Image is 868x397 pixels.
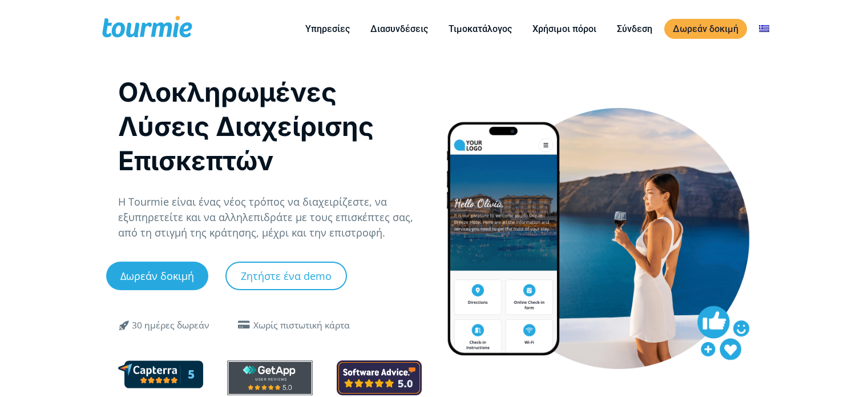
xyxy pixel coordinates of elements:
a: Διασυνδέσεις [362,22,437,36]
a: Δωρεάν δοκιμή [664,19,747,39]
span:  [111,318,139,332]
a: Χρήσιμοι πόροι [524,22,605,36]
a: Σύνδεση [608,22,661,36]
div: 30 ημέρες δωρεάν [132,319,209,332]
h1: Ολοκληρωμένες Λύσεις Διαχείρισης Επισκεπτών [118,75,422,178]
span:  [235,320,253,330]
a: Ζητήστε ένα demo [225,262,347,290]
a: Δωρεάν δοκιμή [106,262,208,290]
p: Η Tourmie είναι ένας νέος τρόπος να διαχειρίζεστε, να εξυπηρετείτε και να αλληλεπιδράτε με τους ε... [118,194,422,240]
a: Τιμοκατάλογος [440,22,520,36]
a: Υπηρεσίες [297,22,358,36]
div: Χωρίς πιστωτική κάρτα [253,319,350,332]
a: Αλλαγή σε [750,22,778,36]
